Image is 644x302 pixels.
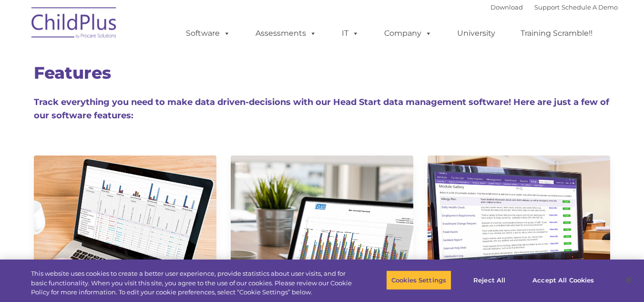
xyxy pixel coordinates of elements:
a: Schedule A Demo [562,3,618,11]
a: Download [491,3,523,11]
button: Close [618,270,639,291]
a: Support [534,3,560,11]
span: Track everything you need to make data driven-decisions with our Head Start data management softw... [34,97,609,121]
a: University [448,24,505,43]
button: Reject All [460,270,519,290]
div: This website uses cookies to create a better user experience, provide statistics about user visit... [31,269,354,297]
font: | [491,3,618,11]
button: Cookies Settings [386,270,451,290]
a: Training Scramble!! [511,24,602,43]
a: Assessments [246,24,326,43]
a: Company [375,24,441,43]
span: Features [34,62,111,83]
button: Accept All Cookies [527,270,599,290]
img: ChildPlus by Procare Solutions [27,0,122,48]
a: Software [176,24,240,43]
a: IT [332,24,368,43]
